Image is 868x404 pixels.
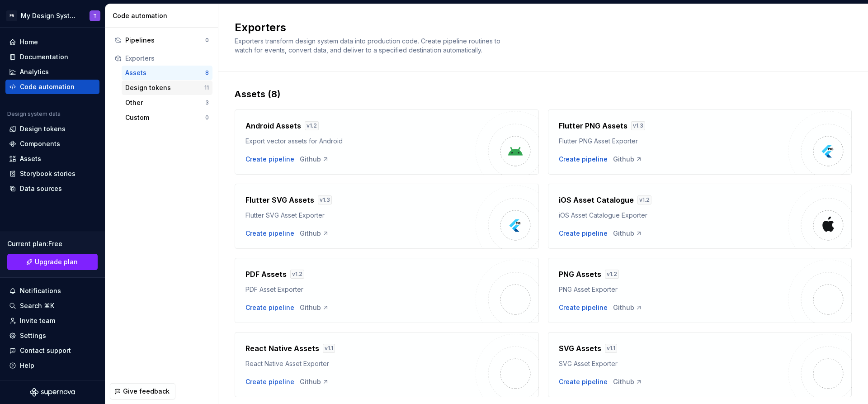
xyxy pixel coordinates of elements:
button: Other3 [122,95,212,110]
span: Give feedback [123,387,170,396]
a: Design tokens [5,122,99,136]
div: 0 [205,114,209,121]
h4: iOS Asset Catalogue [559,195,634,205]
div: v 1.2 [637,195,651,204]
a: Code automation [5,80,99,94]
button: Create pipeline [245,229,294,238]
h4: React Native Assets [245,343,319,354]
h2: Exporters [235,20,841,35]
div: Custom [125,113,205,122]
div: Notifications [20,286,61,295]
div: Assets (8) [235,88,852,100]
div: Exporters [125,54,209,63]
h4: PDF Assets [245,269,287,280]
div: PNG Asset Exporter [559,285,789,294]
div: Home [20,38,38,47]
a: Storybook stories [5,166,99,181]
div: My Design System [21,11,79,20]
a: Home [5,35,99,49]
a: Github [613,377,642,386]
div: T [93,12,97,19]
div: Help [20,361,34,370]
div: Other [125,98,205,107]
button: EAMy Design SystemT [2,6,103,25]
div: Design system data [7,110,61,118]
h4: PNG Assets [559,269,601,280]
div: Flutter SVG Asset Exporter [245,211,476,220]
button: Search ⌘K [5,299,99,313]
div: Design tokens [125,83,204,92]
div: Storybook stories [20,169,75,178]
div: v 1.2 [290,270,304,279]
button: Help [5,358,99,373]
a: Settings [5,328,99,343]
div: Design tokens [20,124,66,133]
div: Current plan : Free [7,239,98,248]
h4: Android Assets [245,120,301,131]
button: Create pipeline [245,303,294,312]
div: Invite team [20,316,55,325]
span: Exporters transform design system data into production code. Create pipeline routines to watch fo... [235,37,502,54]
button: Create pipeline [559,377,608,386]
button: Notifications [5,284,99,298]
div: Github [613,155,642,164]
a: Analytics [5,65,99,79]
button: Create pipeline [559,155,608,164]
div: Pipelines [125,36,205,45]
a: Github [300,303,329,312]
div: 0 [205,37,209,44]
div: v 1.2 [305,121,319,130]
div: v 1.3 [631,121,645,130]
a: Github [613,229,642,238]
a: Design tokens11 [122,81,212,95]
a: Supernova Logo [30,388,75,397]
div: Github [300,229,329,238]
div: Code automation [113,11,214,20]
a: Documentation [5,50,99,64]
h4: SVG Assets [559,343,601,354]
h4: Flutter SVG Assets [245,195,314,205]
div: Contact support [20,346,71,355]
button: Create pipeline [245,155,294,164]
div: Data sources [20,184,62,193]
div: SVG Asset Exporter [559,359,789,368]
button: Contact support [5,343,99,358]
div: 3 [205,99,209,106]
button: Create pipeline [559,303,608,312]
a: Github [300,377,329,386]
button: Give feedback [110,383,175,399]
div: v 1.2 [605,270,619,279]
a: Github [613,303,642,312]
div: Create pipeline [245,377,294,386]
button: Pipelines0 [111,33,212,48]
div: v 1.1 [605,344,617,353]
div: EA [6,10,17,21]
div: React Native Asset Exporter [245,359,476,368]
div: PDF Asset Exporter [245,285,476,294]
a: Assets [5,152,99,166]
div: Assets [125,68,205,77]
div: Create pipeline [559,229,608,238]
h4: Flutter PNG Assets [559,120,627,131]
div: Assets [20,154,41,163]
div: Flutter PNG Asset Exporter [559,137,789,146]
button: Assets8 [122,66,212,80]
button: Upgrade plan [7,254,98,270]
div: 8 [205,69,209,76]
div: 11 [204,84,209,91]
a: Github [300,155,329,164]
button: Custom0 [122,110,212,125]
a: Data sources [5,181,99,196]
div: Analytics [20,67,49,76]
